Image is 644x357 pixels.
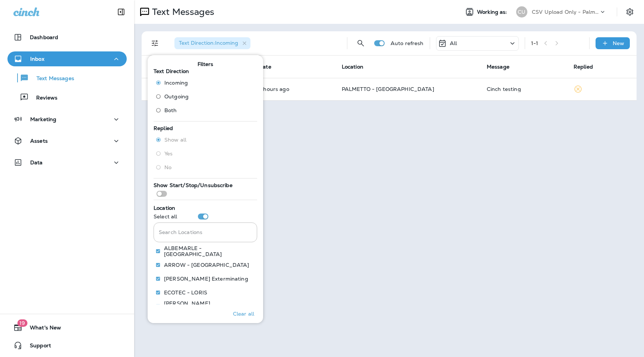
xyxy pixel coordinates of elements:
[164,80,188,86] span: Incoming
[111,4,132,19] button: Collapse Sidebar
[198,61,214,67] span: Filters
[164,300,251,312] p: [PERSON_NAME][GEOGRAPHIC_DATA]
[233,311,254,317] p: Clear all
[30,56,44,62] p: Inbox
[154,68,189,75] span: Text Direction
[7,51,127,66] button: Inbox
[164,94,189,99] span: Outgoing
[7,338,127,353] button: Support
[623,5,637,19] button: Settings
[7,155,127,170] button: Data
[164,262,249,268] p: ARROW - [GEOGRAPHIC_DATA]
[164,164,171,170] span: No
[532,9,599,15] p: CSV Upload Only - Palmetto Exterminators LLC
[29,95,57,102] p: Reviews
[154,205,175,211] span: Location
[164,290,207,296] p: ECOTEC - LORIS
[30,34,58,40] p: Dashboard
[7,89,127,105] button: Reviews
[148,51,263,323] div: Filters
[22,342,51,351] span: Support
[30,116,56,122] p: Marketing
[149,6,214,18] p: Text Messages
[7,112,127,127] button: Marketing
[613,40,624,46] p: New
[7,320,127,335] button: 19What's New
[164,137,186,143] span: Show all
[164,151,173,157] span: Yes
[154,125,173,132] span: Replied
[7,70,127,86] button: Text Messages
[154,182,233,189] span: Show Start/Stop/Unsubscribe
[17,319,27,327] span: 19
[230,304,257,323] button: Clear all
[164,245,251,257] p: ALBEMARLE - [GEOGRAPHIC_DATA]
[29,75,74,82] p: Text Messages
[22,325,61,334] span: What's New
[7,30,127,45] button: Dashboard
[30,138,48,144] p: Assets
[164,276,248,282] p: [PERSON_NAME] Exterminating
[477,9,509,15] span: Working as:
[164,107,177,113] span: Both
[30,159,43,165] p: Data
[7,133,127,148] button: Assets
[154,214,177,219] p: Select all
[516,6,527,18] div: CU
